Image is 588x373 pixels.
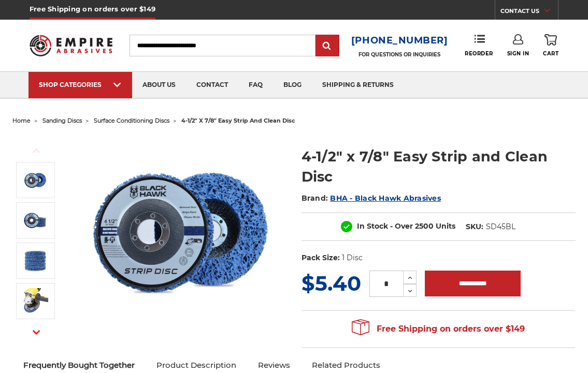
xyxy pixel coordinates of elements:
[317,36,338,56] input: Submit
[357,221,388,231] span: In Stock
[351,51,448,58] p: FOR QUESTIONS OR INQUIRIES
[30,29,112,62] img: Empire Abrasives
[22,208,48,233] img: 4-1/2" x 7/8" Easy Strip and Clean Disc
[352,319,525,339] span: Free Shipping on orders over $149
[181,117,295,124] span: 4-1/2" x 7/8" easy strip and clean disc
[238,72,273,98] a: faq
[351,33,448,48] a: [PHONE_NUMBER]
[22,249,48,273] img: 4-1/2" x 7/8" Easy Strip and Clean Disc
[312,72,404,98] a: shipping & returns
[543,50,558,57] span: Cart
[486,221,515,232] dd: SD45BL
[465,34,493,56] a: Reorder
[77,136,284,329] img: 4-1/2" x 7/8" Easy Strip and Clean Disc
[390,221,413,231] span: - Over
[22,288,48,314] img: 4-1/2" x 7/8" Easy Strip and Clean Disc
[466,221,483,232] dt: SKU:
[465,50,493,57] span: Reorder
[42,117,82,124] a: sanding discs
[186,72,238,98] a: contact
[302,193,328,203] span: Brand:
[94,117,169,124] a: surface conditioning discs
[24,321,49,344] button: Next
[302,271,361,296] span: $5.40
[12,117,31,124] a: home
[273,72,312,98] a: blog
[22,168,48,192] img: 4-1/2" x 7/8" Easy Strip and Clean Disc
[132,72,186,98] a: about us
[543,34,558,57] a: Cart
[415,221,434,231] span: 2500
[302,146,576,187] h1: 4-1/2" x 7/8" Easy Strip and Clean Disc
[39,81,122,88] div: SHOP CATEGORIES
[24,140,49,162] button: Previous
[302,252,340,263] dt: Pack Size:
[436,221,455,231] span: Units
[500,5,558,20] a: CONTACT US
[342,252,363,263] dd: 1 Disc
[507,50,529,57] span: Sign In
[330,193,441,203] a: BHA - Black Hawk Abrasives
